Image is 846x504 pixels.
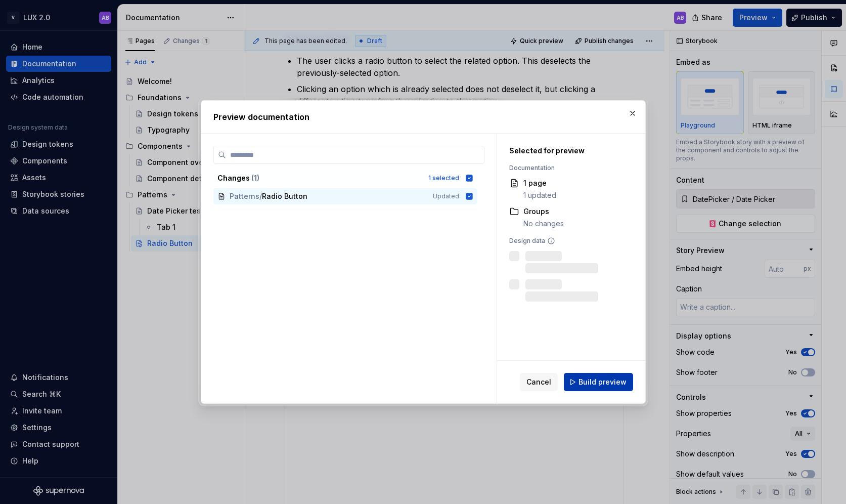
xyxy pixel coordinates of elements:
div: Groups [523,206,564,217]
div: Design data [509,237,628,245]
span: Updated [433,192,459,200]
div: Selected for preview [509,146,628,156]
div: 1 selected [428,174,459,182]
div: Changes [217,173,422,183]
div: No changes [523,219,564,229]
span: / [259,191,262,201]
div: 1 updated [523,190,556,200]
span: Radio Button [262,191,307,201]
span: ( 1 ) [251,174,259,182]
button: Cancel [520,373,558,391]
div: 1 page [523,178,556,188]
span: Patterns [230,191,259,201]
h2: Preview documentation [213,111,633,123]
span: Build preview [578,377,627,387]
span: Cancel [526,377,551,387]
div: Documentation [509,164,628,172]
button: Build preview [564,373,633,391]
